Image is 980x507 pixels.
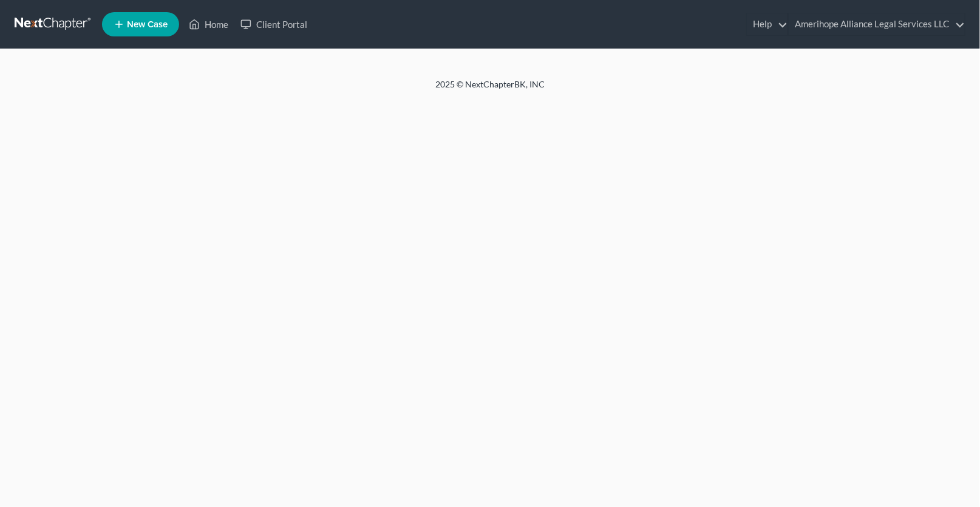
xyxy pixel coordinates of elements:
div: 2025 © NextChapterBK, INC [144,78,836,100]
new-legal-case-button: New Case [102,12,179,36]
a: Help [747,13,788,35]
a: Home [183,13,234,35]
a: Amerihope Alliance Legal Services LLC [789,13,965,35]
a: Client Portal [234,13,313,35]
